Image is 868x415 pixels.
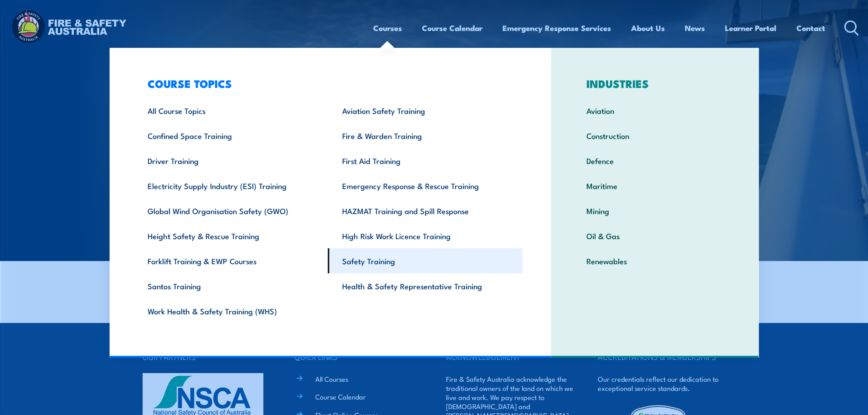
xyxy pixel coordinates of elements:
[328,98,523,123] a: Aviation Safety Training
[328,273,523,298] a: Health & Safety Representative Training
[134,98,328,123] a: All Course Topics
[572,173,738,198] a: Maritime
[134,173,328,198] a: Electricity Supply Industry (ESI) Training
[134,298,328,323] a: Work Health & Safety Training (WHS)
[134,198,328,223] a: Global Wind Organisation Safety (GWO)
[572,148,738,173] a: Defence
[685,16,705,40] a: News
[134,273,328,298] a: Santos Training
[572,248,738,273] a: Renewables
[631,16,665,40] a: About Us
[572,98,738,123] a: Aviation
[725,16,776,40] a: Learner Portal
[572,198,738,223] a: Mining
[328,248,523,273] a: Safety Training
[796,16,825,40] a: Contact
[503,16,611,40] a: Emergency Response Services
[422,16,483,40] a: Course Calendar
[134,123,328,148] a: Confined Space Training
[572,223,738,248] a: Oil & Gas
[328,173,523,198] a: Emergency Response & Rescue Training
[134,248,328,273] a: Forklift Training & EWP Courses
[598,374,725,393] p: Our credentials reflect our dedication to exceptional service standards.
[328,123,523,148] a: Fire & Warden Training
[572,77,738,90] h3: INDUSTRIES
[315,374,348,384] a: All Courses
[134,148,328,173] a: Driver Training
[373,16,402,40] a: Courses
[134,77,523,90] h3: COURSE TOPICS
[134,223,328,248] a: Height Safety & Rescue Training
[572,123,738,148] a: Construction
[328,223,523,248] a: High Risk Work Licence Training
[315,392,366,401] a: Course Calendar
[328,148,523,173] a: First Aid Training
[328,198,523,223] a: HAZMAT Training and Spill Response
